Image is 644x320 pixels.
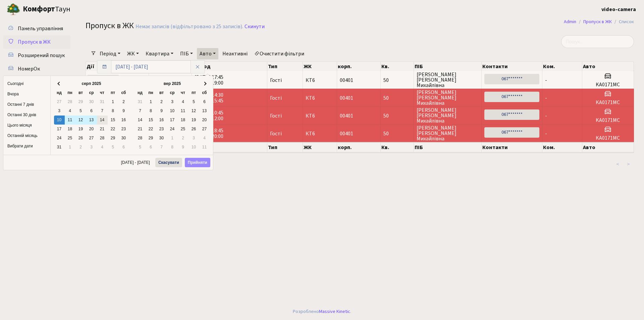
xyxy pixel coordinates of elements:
[146,116,156,125] td: 15
[167,134,178,143] td: 1
[156,125,167,134] td: 23
[542,142,582,152] th: Ком.
[65,125,75,134] td: 18
[381,142,414,152] th: Кв.
[54,125,65,134] td: 17
[306,95,334,101] span: КТ6
[75,116,86,125] td: 12
[97,125,108,134] td: 21
[65,143,75,152] td: 1
[54,143,65,152] td: 31
[3,89,50,99] li: Вчора
[417,72,479,88] span: [PERSON_NAME] [PERSON_NAME] Михайлівна
[108,116,118,125] td: 15
[3,49,70,62] a: Розширений пошук
[54,97,65,106] td: 27
[383,131,411,136] span: 50
[178,106,189,116] td: 11
[97,97,108,106] td: 31
[482,142,542,152] th: Контакти
[135,134,146,143] td: 28
[417,125,479,141] span: [PERSON_NAME] [PERSON_NAME] Михайлівна
[3,141,50,151] li: Вибрати дати
[199,134,210,143] td: 4
[135,116,146,125] td: 14
[383,95,411,101] span: 50
[108,97,118,106] td: 1
[337,62,381,71] th: корп.
[545,112,547,120] span: -
[97,88,108,97] th: чт
[561,35,634,48] input: Пошук...
[178,143,189,152] td: 9
[124,48,142,59] a: ЖК
[601,6,636,13] b: video-camera
[3,62,70,76] a: НомерОк
[7,3,20,16] img: logo.png
[84,4,101,15] button: Переключити навігацію
[135,88,146,97] th: нд
[199,88,210,97] th: сб
[585,82,631,88] h5: KA0171MC
[3,79,50,89] li: Сьогодні
[146,143,156,152] td: 6
[146,97,156,106] td: 1
[195,74,223,87] span: [DATE] 17:45 [DATE] 19:00
[585,99,631,106] h5: KA0171MC
[75,125,86,134] td: 19
[118,116,129,125] td: 16
[3,99,50,110] li: Останні 7 днів
[178,134,189,143] td: 2
[97,134,108,143] td: 28
[54,134,65,143] td: 24
[86,88,97,97] th: ср
[108,134,118,143] td: 29
[192,142,267,152] th: Період
[185,158,210,167] button: Прийняти
[189,134,199,143] td: 3
[303,62,337,71] th: ЖК
[199,106,210,116] td: 13
[340,112,353,120] span: 00401
[303,142,337,152] th: ЖК
[18,38,51,46] span: Пропуск в ЖК
[3,110,50,120] li: Останні 30 днів
[75,88,86,97] th: вт
[414,62,482,71] th: ПІБ
[319,308,350,315] a: Massive Kinetic
[146,134,156,143] td: 29
[75,134,86,143] td: 26
[118,143,129,152] td: 6
[612,18,634,26] li: Список
[118,106,129,116] td: 9
[135,125,146,134] td: 21
[3,22,70,35] a: Панель управління
[146,106,156,116] td: 8
[108,125,118,134] td: 22
[135,106,146,116] td: 7
[86,125,97,134] td: 20
[86,116,97,125] td: 13
[75,143,86,152] td: 2
[270,95,282,101] span: Гості
[192,62,267,71] th: Період
[146,125,156,134] td: 22
[118,88,129,97] th: сб
[582,142,634,152] th: Авто
[167,97,178,106] td: 3
[3,120,50,131] li: Цього місяця
[146,88,156,97] th: пн
[65,116,75,125] td: 11
[306,131,334,136] span: КТ6
[554,15,644,29] nav: breadcrumb
[199,143,210,152] td: 11
[118,134,129,143] td: 30
[199,125,210,134] td: 27
[542,62,582,71] th: Ком.
[18,52,65,59] span: Розширений пошук
[121,161,153,165] span: [DATE] - [DATE]
[417,107,479,124] span: [PERSON_NAME] [PERSON_NAME] Михайлівна
[108,106,118,116] td: 8
[340,77,353,84] span: 00401
[381,62,414,71] th: Кв.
